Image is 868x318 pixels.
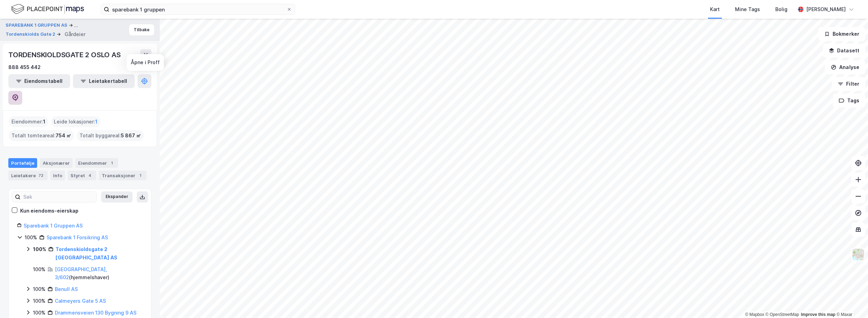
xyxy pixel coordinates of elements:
div: Kun eiendoms-eierskap [20,207,78,215]
a: Sparebank 1 Gruppen AS [24,223,83,229]
div: 72 [37,172,45,179]
button: Tags [833,94,865,108]
div: Info [50,171,65,180]
div: TORDENSKIOLDSGATE 2 OSLO AS [8,49,122,60]
a: Calmeyers Gate 5 AS [55,298,106,304]
div: Aksjonærer [40,158,73,168]
div: 100% [33,265,45,274]
a: Drammensveien 130 Bygning 9 AS [55,310,136,316]
div: Totalt tomteareal : [9,130,74,141]
span: 754 ㎡ [56,131,71,140]
div: 888 455 442 [8,63,41,71]
div: [PERSON_NAME] [806,5,846,14]
button: SPAREBANK 1 GRUPPEN AS [6,21,69,29]
div: 100% [33,297,45,305]
button: Filter [832,77,865,91]
div: 100% [33,245,46,253]
div: Eiendommer [75,158,118,168]
div: Kart [710,5,720,14]
div: 1 [108,160,115,166]
div: 1 [137,172,144,179]
button: Eiendomstabell [8,74,70,88]
div: ... [74,21,78,29]
div: Gårdeier [65,30,85,38]
img: Z [852,248,865,261]
span: 1 [43,118,45,126]
button: Leietakertabell [73,74,135,88]
button: Analyse [825,60,865,74]
button: Bokmerker [818,27,865,41]
a: Benull AS [55,286,78,292]
div: Leide lokasjoner : [51,116,100,127]
a: Tordenskioldsgate 2 [GEOGRAPHIC_DATA] AS [56,246,117,260]
iframe: Chat Widget [833,285,868,318]
a: [GEOGRAPHIC_DATA], 3/602 [55,266,107,281]
button: Tilbake [129,24,154,35]
input: Søk [20,192,97,202]
img: logo.f888ab2527a4732fd821a326f86c7f29.svg [11,3,84,15]
a: Improve this map [801,312,835,317]
span: 5 867 ㎡ [121,131,141,140]
div: Mine Tags [735,5,760,14]
div: Styret [68,171,96,180]
a: Mapbox [745,312,764,317]
button: Datasett [823,44,865,58]
input: Søk på adresse, matrikkel, gårdeiere, leietakere eller personer [109,4,286,15]
a: Sparebank 1 Forsikring AS [47,234,108,240]
div: Totalt byggareal : [77,130,144,141]
span: 1 [95,118,98,126]
button: Ekspander [101,191,133,203]
div: 100% [33,285,45,293]
div: Bolig [775,5,787,14]
div: 4 [86,172,93,179]
a: OpenStreetMap [766,312,799,317]
div: ( hjemmelshaver ) [55,265,143,282]
div: Leietakere [8,171,48,180]
div: Portefølje [8,158,37,168]
div: 100% [25,233,37,242]
button: Tordenskiolds Gate 2 [6,31,57,38]
div: 100% [33,309,45,317]
div: Eiendommer : [9,116,48,127]
div: Transaksjoner [99,171,147,180]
